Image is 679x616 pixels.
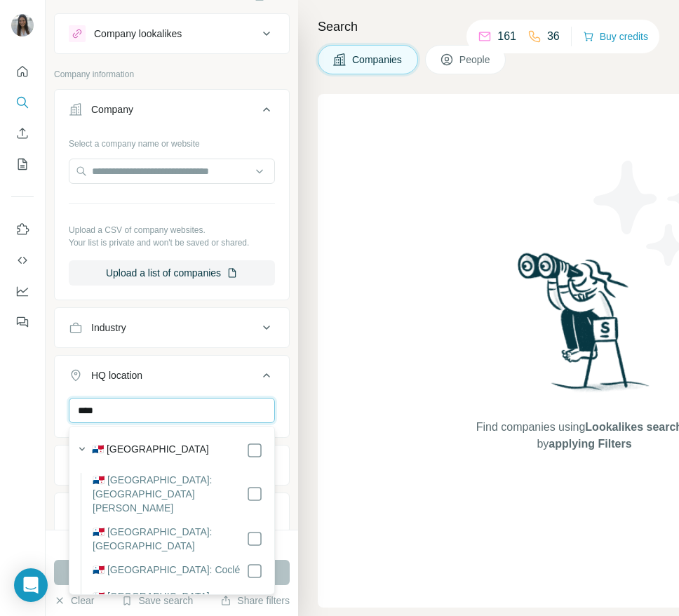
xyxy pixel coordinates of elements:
button: Buy credits [583,27,648,46]
img: Surfe Illustration - Woman searching with binoculars [511,249,657,406]
button: Upload a list of companies [69,260,275,286]
div: Select a company name or website [69,132,275,150]
button: Search [11,90,34,115]
p: Company information [54,68,290,81]
button: My lists [11,152,34,177]
p: Your list is private and won't be saved or shared. [69,236,275,249]
div: Industry [91,321,126,335]
p: Upload a CSV of company websites. [69,224,275,236]
button: Share filters [220,594,290,608]
button: Feedback [11,309,34,335]
button: Use Surfe API [11,248,34,273]
label: 🇵🇦 [GEOGRAPHIC_DATA]: [GEOGRAPHIC_DATA][PERSON_NAME] [93,473,246,515]
button: HQ location [55,359,289,398]
span: applying Filters [549,438,631,450]
button: Company [55,93,289,132]
button: Enrich CSV [11,121,34,146]
div: Open Intercom Messenger [14,568,48,602]
div: HQ location [91,368,142,382]
span: People [459,53,492,67]
h4: Search [318,17,662,36]
p: 36 [547,28,560,45]
label: 🇵🇦 [GEOGRAPHIC_DATA] [92,442,209,459]
div: Company lookalikes [94,27,182,41]
button: Dashboard [11,279,34,304]
button: Industry [55,311,289,344]
label: 🇵🇦 [GEOGRAPHIC_DATA]: [GEOGRAPHIC_DATA] [93,525,246,553]
img: Avatar [11,14,34,36]
button: Employees (size) [55,496,289,530]
button: Quick start [11,59,34,84]
div: Company [91,102,133,116]
span: Companies [352,53,403,67]
button: Company lookalikes [55,17,289,51]
button: Save search [121,594,193,608]
label: 🇵🇦 [GEOGRAPHIC_DATA]: Coclé [93,563,240,580]
p: 161 [497,28,516,45]
button: Clear [54,594,94,608]
button: Annual revenue ($) [55,448,289,482]
button: Use Surfe on LinkedIn [11,217,34,242]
